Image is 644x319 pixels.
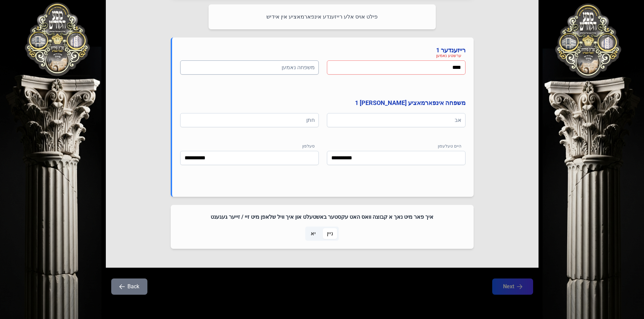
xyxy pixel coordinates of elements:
span: יא [311,230,316,238]
p-togglebutton: יא [305,227,321,241]
p-togglebutton: ניין [321,227,339,241]
button: Next [492,278,533,295]
span: ניין [327,230,333,238]
h4: משפחה אינפארמאציע [PERSON_NAME] 1 [180,98,466,108]
h4: רייזענדער 1 [180,46,466,55]
button: Back [111,278,147,295]
h4: איך פאר מיט נאך א קבוצה וואס האט עקסטער באשטעלט און איך וויל שלאפן מיט זיי / זייער געגענט [179,213,466,221]
p: פילט אויס אלע רייזענדע אינפארמאציע אין אידיש [217,12,428,21]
